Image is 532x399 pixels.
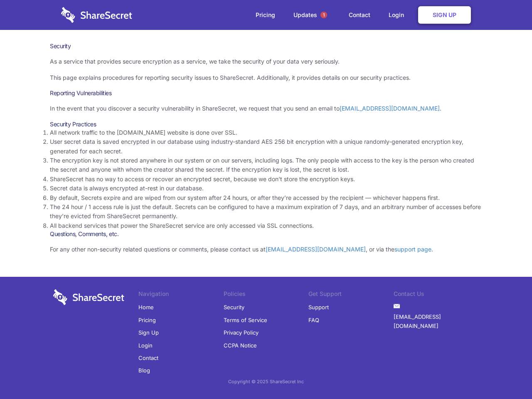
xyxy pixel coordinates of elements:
[50,221,482,230] li: All backend services that power the ShareSecret service are only accessed via SSL connections.
[50,57,482,66] p: As a service that provides secure encryption as a service, we take the security of your data very...
[138,326,159,339] a: Sign Up
[138,289,224,301] li: Navigation
[61,7,132,23] img: logo-wordmark-white-trans-d4663122ce5f474addd5e946df7df03e33cb6a1c49d2221995e7729f52c070b2.svg
[50,156,482,175] li: The encryption key is not stored anywhere in our system or on our servers, including logs. The on...
[50,193,482,202] li: By default, Secrets expire and are wiped from our system after 24 hours, or after they’re accesse...
[224,326,259,339] a: Privacy Policy
[50,121,482,128] h3: Security Practices
[247,2,283,28] a: Pricing
[53,289,124,305] img: logo-wordmark-white-trans-d4663122ce5f474addd5e946df7df03e33cb6a1c49d2221995e7729f52c070b2.svg
[50,175,482,184] li: ShareSecret has no way to access or recover an encrypted secret, because we don’t store the encry...
[50,128,482,137] li: All network traffic to the [DOMAIN_NAME] website is done over SSL.
[138,352,158,364] a: Contact
[224,301,244,313] a: Security
[308,289,394,301] li: Get Support
[50,73,482,82] p: This page explains procedures for reporting security issues to ShareSecret. Additionally, it prov...
[394,289,479,301] li: Contact Us
[138,301,154,313] a: Home
[394,310,479,332] a: [EMAIL_ADDRESS][DOMAIN_NAME]
[380,2,416,28] a: Login
[50,104,482,113] p: In the event that you discover a security vulnerability in ShareSecret, we request that you send ...
[50,184,482,193] li: Secret data is always encrypted at-rest in our database.
[308,314,319,326] a: FAQ
[224,339,257,352] a: CCPA Notice
[50,89,482,97] h3: Reporting Vulnerabilities
[50,137,482,156] li: User secret data is saved encrypted in our database using industry-standard AES 256 bit encryptio...
[50,245,482,254] p: For any other non-security related questions or comments, please contact us at , or via the .
[224,314,267,326] a: Terms of Service
[50,230,482,238] h3: Questions, Comments, etc.
[266,246,366,253] a: [EMAIL_ADDRESS][DOMAIN_NAME]
[224,289,309,301] li: Policies
[394,246,431,253] a: support page
[308,301,329,313] a: Support
[138,314,156,326] a: Pricing
[50,42,482,50] h1: Security
[50,202,482,221] li: The 24 hour / 1 access rule is just the default. Secrets can be configured to have a maximum expi...
[138,364,150,377] a: Blog
[138,339,153,352] a: Login
[340,2,379,28] a: Contact
[320,12,327,18] span: 1
[418,6,471,24] a: Sign Up
[340,105,440,112] a: [EMAIL_ADDRESS][DOMAIN_NAME]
